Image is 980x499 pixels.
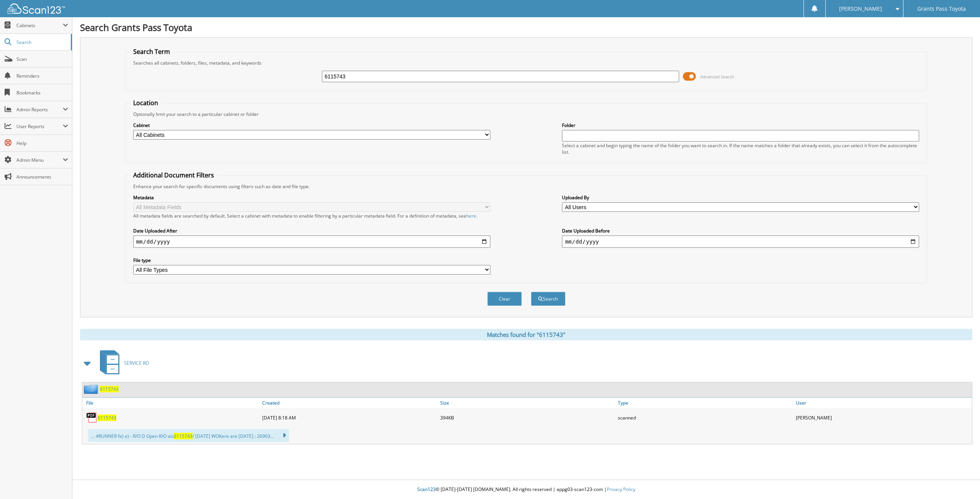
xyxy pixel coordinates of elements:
[16,73,68,79] span: Reminders
[133,194,490,201] label: Metadata
[562,194,919,201] label: Uploaded By
[16,22,63,29] span: Cabinets
[562,122,919,128] label: Folder
[129,111,923,117] div: Optionally limit your search to a particular cabinet or folder
[487,292,522,306] button: Clear
[133,228,490,234] label: Date Uploaded After
[700,74,734,80] span: Advanced Search
[8,3,65,14] img: scan123-logo-white.svg
[72,480,980,499] div: © [DATE]-[DATE] [DOMAIN_NAME]. All rights reserved | appg03-scan123-com |
[80,329,972,340] div: Matches found for "6115743"
[616,398,794,408] a: Type
[16,39,67,46] span: Search
[438,410,616,425] div: 394KB
[417,486,436,492] span: Scan123
[129,183,923,190] div: Enhance your search for specific documents using filters such as date and file type.
[562,228,919,234] label: Date Uploaded Before
[16,174,68,180] span: Announcements
[133,213,490,219] div: All metadata fields are searched by default. Select a cabinet with metadata to enable filtering b...
[133,257,490,263] label: File type
[562,236,919,248] input: end
[616,410,794,425] div: scanned
[438,398,616,408] a: Size
[260,410,438,425] div: [DATE] 8:18 AM
[100,386,119,392] a: 6115743
[129,60,923,66] div: Searches all cabinets, folders, files, metadata, and keywords
[88,429,289,442] div: ... 4RUNNER fe) e) - R/O D Open R/O als / [DATE] WOKere are [DATE] : 26903...
[531,292,565,306] button: Search
[607,486,635,492] a: Privacy Policy
[260,398,438,408] a: Created
[80,21,972,34] h1: Search Grants Pass Toyota
[466,213,476,219] a: here
[84,384,100,394] img: folder2.png
[129,47,174,56] legend: Search Term
[16,140,68,146] span: Help
[794,398,972,408] a: User
[794,410,972,425] div: [PERSON_NAME]
[124,360,149,366] span: SERVICE RO
[917,7,966,11] span: Grants Pass Toyota
[16,157,63,163] span: Admin Menu
[129,171,218,179] legend: Additional Document Filters
[16,123,63,130] span: User Reports
[174,433,193,439] span: 6115743
[82,398,260,408] a: File
[95,348,149,378] a: SERVICE RO
[16,56,68,62] span: Scan
[839,7,882,11] span: [PERSON_NAME]
[133,236,490,248] input: start
[86,412,98,423] img: PDF.png
[133,122,490,128] label: Cabinet
[16,89,68,96] span: Bookmarks
[16,106,63,113] span: Admin Reports
[98,414,116,421] a: 6115743
[562,142,919,155] div: Select a cabinet and begin typing the name of the folder you want to search in. If the name match...
[129,99,162,107] legend: Location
